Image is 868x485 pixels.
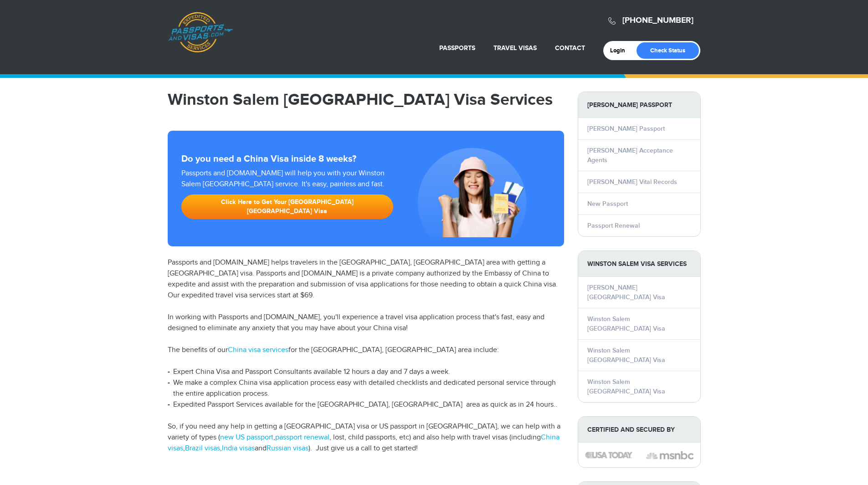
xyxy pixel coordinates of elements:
[610,47,632,54] a: Login
[585,452,632,458] img: image description
[587,378,665,395] a: Winston Salem [GEOGRAPHIC_DATA] Visa
[168,92,564,108] h1: Winston Salem [GEOGRAPHIC_DATA] Visa Services
[637,42,699,59] a: Check Status
[622,15,693,26] a: [PHONE_NUMBER]
[587,200,628,208] a: New Passport
[181,194,394,219] a: Click Here to Get Your [GEOGRAPHIC_DATA] [GEOGRAPHIC_DATA] Visa
[587,222,640,230] a: Passport Renewal
[267,444,308,453] a: Russian visas
[181,153,550,164] strong: Do you need a China Visa inside 8 weeks?
[587,315,665,332] a: Winston Salem [GEOGRAPHIC_DATA] Visa
[168,367,564,378] li: Expert China Visa and Passport Consultants available 12 hours a day and 7 days a week.
[587,125,665,133] a: [PERSON_NAME] Passport
[587,178,677,186] a: [PERSON_NAME] Vital Records
[228,346,288,354] a: China visa services
[578,251,700,277] strong: Winston Salem Visa Services
[555,44,585,52] a: Contact
[178,168,397,224] div: Passports and [DOMAIN_NAME] will help you with your Winston Salem [GEOGRAPHIC_DATA] service. It's...
[275,433,329,442] a: passport renewal
[168,378,564,399] li: We make a complex China visa application process easy with detailed checklists and dedicated pers...
[168,345,564,356] p: The benefits of our for the [GEOGRAPHIC_DATA], [GEOGRAPHIC_DATA] area include:
[222,444,255,453] a: India visas
[168,312,564,334] p: In working with Passports and [DOMAIN_NAME], you'll experience a travel visa application process ...
[578,92,700,118] strong: [PERSON_NAME] Passport
[587,147,673,164] a: [PERSON_NAME] Acceptance Agents
[439,44,475,52] a: Passports
[168,12,233,53] a: Passports & [DOMAIN_NAME]
[220,433,273,442] a: new US passport
[587,284,665,301] a: [PERSON_NAME] [GEOGRAPHIC_DATA] Visa
[185,444,220,453] a: Brazil visas
[578,417,700,443] strong: Certified and Secured by
[587,347,665,364] a: Winston Salem [GEOGRAPHIC_DATA] Visa
[646,450,693,461] img: image description
[168,421,564,454] p: So, if you need any help in getting a [GEOGRAPHIC_DATA] visa or US passport in [GEOGRAPHIC_DATA],...
[493,44,537,52] a: Travel Visas
[168,399,564,410] li: Expedited Passport Services available for the [GEOGRAPHIC_DATA], [GEOGRAPHIC_DATA] area as quick ...
[168,433,560,453] a: China visas
[168,257,564,301] p: Passports and [DOMAIN_NAME] helps travelers in the [GEOGRAPHIC_DATA], [GEOGRAPHIC_DATA] area with...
